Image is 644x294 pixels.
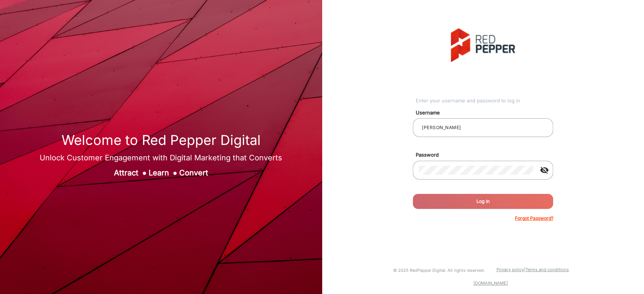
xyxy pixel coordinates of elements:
[419,123,547,132] input: Your username
[416,97,553,105] div: Enter your username and password to log in
[173,168,177,177] span: ●
[40,152,282,163] div: Unlock Customer Engagement with Digital Marketing that Converts
[524,267,525,272] a: |
[142,168,147,177] span: ●
[410,151,562,159] mat-label: Password
[413,194,553,209] button: Log In
[40,167,282,178] div: Attract Learn Convert
[535,166,553,175] mat-icon: visibility_off
[451,28,515,62] img: vmg-logo
[473,280,508,286] a: [DOMAIN_NAME]
[393,268,485,273] small: © 2025 RedPepper Digital. All rights reserved.
[525,267,569,272] a: Terms and conditions
[496,267,524,272] a: Privacy policy
[410,109,562,117] mat-label: Username
[40,132,282,148] h1: Welcome to Red Pepper Digital
[515,215,553,222] p: Forgot Password?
